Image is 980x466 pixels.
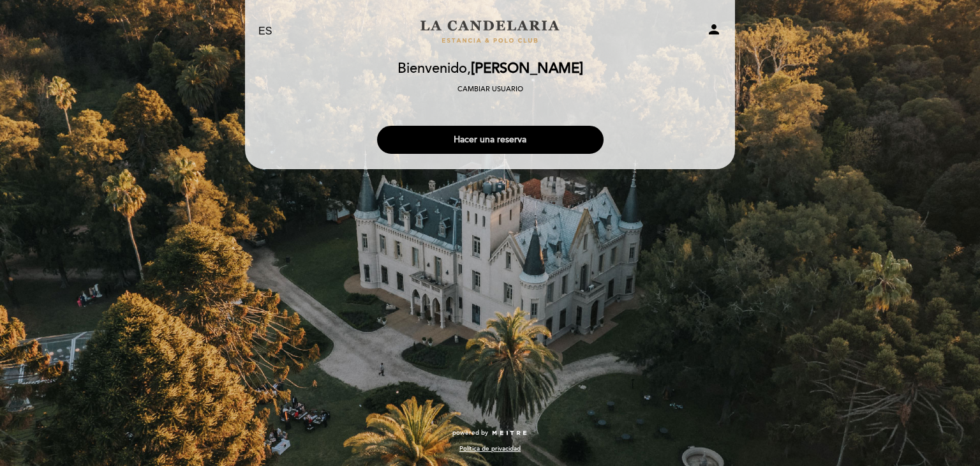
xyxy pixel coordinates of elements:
[454,84,527,95] button: Cambiar usuario
[377,126,604,154] button: Hacer una reserva
[491,430,528,437] img: MEITRE
[459,444,521,453] a: Política de privacidad
[410,14,570,49] a: LA CANDELARIA
[471,60,583,77] span: [PERSON_NAME]
[706,22,722,37] i: person
[452,428,528,437] a: powered by
[706,22,722,41] button: person
[397,61,583,77] h2: Bienvenido,
[452,428,488,437] span: powered by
